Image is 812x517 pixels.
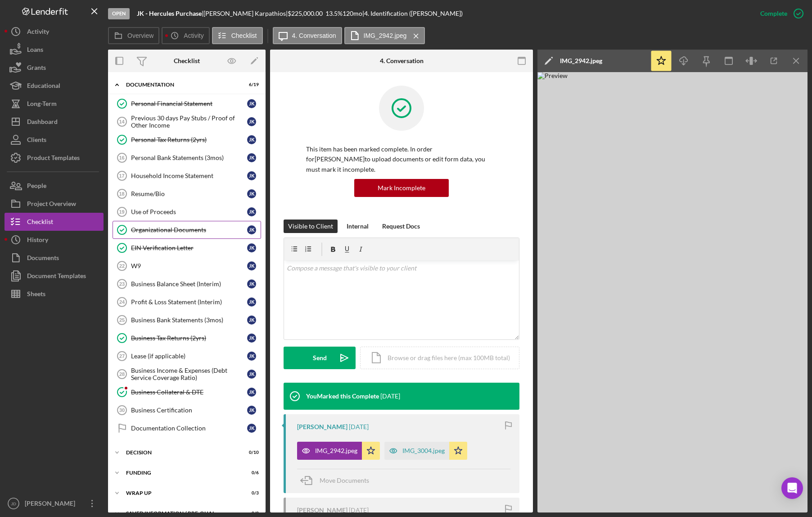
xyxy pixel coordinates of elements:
[313,347,327,369] div: Send
[131,154,247,161] div: Personal Bank Statements (3mos)
[243,490,259,496] div: 0 / 3
[108,27,159,44] button: Overview
[751,5,807,23] button: Complete
[297,469,378,492] button: Move Documents
[131,407,247,414] div: Business Certification
[288,220,333,233] div: Visible to Client
[11,501,16,506] text: JD
[113,293,261,311] a: 24Profit & Loss Statement (Interim)JK
[212,27,263,44] button: Checklist
[119,407,125,413] tspan: 30
[247,99,256,108] div: J K
[119,263,125,269] tspan: 22
[27,77,60,97] div: Educational
[320,476,369,484] span: Move Documents
[378,220,424,233] button: Request Docs
[247,388,256,397] div: J K
[131,334,247,342] div: Business Tax Returns (2yrs)
[284,347,356,369] button: Send
[5,249,104,267] a: Documents
[113,365,261,383] a: 28Business Income & Expenses (Debt Service Coverage Ratio)JK
[131,226,247,233] div: Organizational Documents
[119,281,125,287] tspan: 23
[5,59,104,77] button: Grants
[5,231,104,249] a: History
[247,189,256,198] div: J K
[131,114,247,129] div: Previous 30 days Pay Stubs / Proof of Other Income
[113,311,261,329] a: 25Business Bank Statements (3mos)JK
[108,8,130,19] div: Open
[5,285,104,303] button: Sheets
[5,77,104,95] button: Educational
[113,95,261,113] a: Personal Financial StatementJK
[131,262,247,270] div: W9
[315,447,357,454] div: IMG_2942.jpeg
[27,177,46,197] div: People
[297,442,380,460] button: IMG_2942.jpeg
[247,316,256,325] div: J K
[137,10,203,17] div: |
[113,275,261,293] a: 23Business Balance Sheet (Interim)JK
[247,135,256,144] div: J K
[131,208,247,215] div: Use of Proceeds
[384,442,467,460] button: IMG_3004.jpeg
[131,244,247,252] div: EIN Verification Letter
[126,511,236,516] div: Saved Information / Pre-Qual
[126,490,236,496] div: Wrap up
[113,149,261,167] a: 16Personal Bank Statements (3mos)JK
[119,353,125,359] tspan: 27
[380,57,424,64] div: 4. Conversation
[5,195,104,213] button: Project Overview
[284,220,338,233] button: Visible to Client
[380,393,400,400] time: 2025-06-17 18:20
[131,136,247,143] div: Personal Tax Returns (2yrs)
[162,27,209,44] button: Activity
[137,9,202,17] b: JK - Hercules Purchase
[5,41,104,59] button: Loans
[247,406,256,415] div: J K
[27,131,46,151] div: Clients
[27,213,53,233] div: Checklist
[297,423,347,430] div: [PERSON_NAME]
[306,144,497,174] p: This item has been marked complete. In order for [PERSON_NAME] to upload documents or edit form d...
[247,207,256,216] div: J K
[781,477,803,499] div: Open Intercom Messenger
[297,507,347,514] div: [PERSON_NAME]
[243,450,259,455] div: 0 / 10
[113,419,261,437] a: Documentation CollectionJK
[27,95,57,115] div: Long-Term
[344,27,425,44] button: IMG_2942.jpeg
[325,10,343,17] div: 13.5 %
[402,447,445,454] div: IMG_3004.jpeg
[247,243,256,252] div: J K
[131,190,247,197] div: Resume/Bio
[119,299,125,305] tspan: 24
[131,352,247,360] div: Lease (if applicable)
[131,425,247,432] div: Documentation Collection
[5,213,104,231] button: Checklist
[27,267,86,287] div: Document Templates
[537,72,807,512] img: Preview
[23,494,81,515] div: [PERSON_NAME]
[126,82,236,87] div: Documentation
[5,494,104,512] button: JD[PERSON_NAME]
[127,32,153,39] label: Overview
[113,329,261,347] a: Business Tax Returns (2yrs)JK
[113,221,261,239] a: Organizational DocumentsJK
[5,267,104,285] a: Document Templates
[131,367,247,381] div: Business Income & Expenses (Debt Service Coverage Ratio)
[5,149,104,167] button: Product Templates
[5,113,104,131] button: Dashboard
[5,23,104,41] a: Activity
[349,507,369,514] time: 2025-06-16 15:49
[378,179,425,197] div: Mark Incomplete
[247,352,256,361] div: J K
[113,131,261,149] a: Personal Tax Returns (2yrs)JK
[174,57,200,64] div: Checklist
[113,383,261,401] a: Business Collateral & DTEJK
